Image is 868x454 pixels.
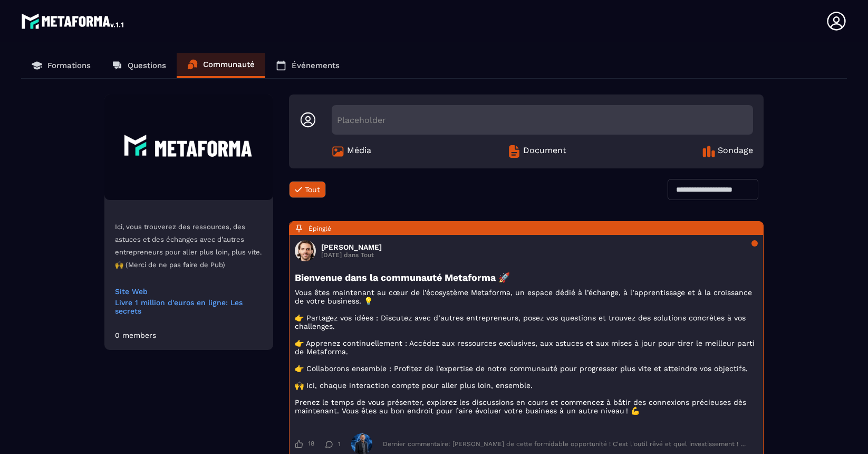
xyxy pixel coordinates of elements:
a: Livre 1 million d'euros en ligne: Les secrets [115,298,263,315]
span: Tout [305,185,320,194]
div: 0 members [115,331,156,339]
span: Document [523,145,566,158]
p: Vous êtes maintenant au cœur de l’écosystème Metaforma, un espace dédié à l’échange, à l’apprenti... [295,288,758,415]
p: [DATE] dans Tout [321,251,382,259]
p: Événements [292,61,340,70]
span: Média [347,145,371,158]
div: Placeholder [332,105,753,135]
a: Événements [265,53,350,78]
img: Community background [104,94,273,200]
a: Questions [101,53,177,78]
p: Questions [128,61,166,70]
h3: Bienvenue dans la communauté Metaforma 🚀 [295,272,758,283]
a: Formations [21,53,101,78]
span: Sondage [718,145,753,158]
h3: [PERSON_NAME] [321,243,382,251]
a: Communauté [177,53,265,78]
span: 1 [338,440,341,448]
span: Épinglé [308,225,331,232]
span: 18 [308,440,314,448]
img: logo [21,11,126,32]
p: Formations [47,61,91,70]
a: Site Web [115,287,263,296]
p: Communauté [203,60,255,69]
div: Dernier commentaire: [PERSON_NAME] de cette formidable opportunité ! C'est l'outil rêvé et quel i... [383,440,747,448]
p: Ici, vous trouverez des ressources, des astuces et des échanges avec d’autres entrepreneurs pour ... [115,221,263,271]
